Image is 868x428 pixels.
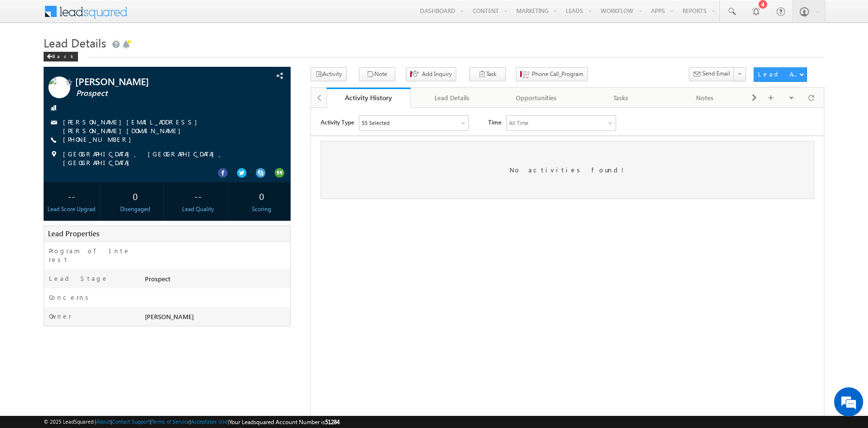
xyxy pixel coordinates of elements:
div: 0 [109,187,161,205]
div: Back [44,52,78,61]
label: Program of Interest [49,246,133,264]
div: -- [172,187,224,205]
a: Contact Support [112,418,150,425]
div: 0 [236,187,288,205]
div: Lead Actions [758,70,799,78]
button: Phone Call_Program [516,67,588,81]
a: Tasks [579,88,663,108]
img: Profile photo [48,76,70,102]
span: Lead Properties [48,229,99,238]
span: Prospect [76,89,231,98]
div: All Time [198,11,217,19]
span: [PERSON_NAME] [145,312,194,321]
a: Terms of Service [152,418,189,425]
a: Opportunities [495,88,579,108]
button: Add Inquiry [406,67,456,81]
div: 55 Selected [51,11,78,19]
span: Your Leadsquared Account Number is [229,418,340,426]
div: Activity History [334,93,403,102]
div: Scoring [236,205,288,214]
span: Lead Details [44,35,106,50]
span: Activity Type [10,7,43,22]
a: About [96,418,110,425]
div: Opportunities [502,92,570,104]
label: Lead Stage [49,274,108,283]
label: Concerns [49,293,92,302]
div: Notes [671,92,739,104]
button: Task [469,67,506,81]
div: Lead Details [418,92,486,104]
a: Notes [663,88,747,108]
span: Phone Call_Program [532,70,583,78]
span: Time [177,7,190,22]
span: Add Inquiry [422,70,452,78]
div: No activities found! [10,33,503,91]
div: -- [46,187,98,205]
button: Send Email [689,67,734,81]
a: [PERSON_NAME][EMAIL_ADDRESS][PERSON_NAME][DOMAIN_NAME] [63,118,202,135]
span: Send Email [702,69,730,78]
span: [PHONE_NUMBER] [63,135,136,145]
div: Lead Quality [172,205,224,214]
div: Tasks [587,92,654,104]
span: 51284 [325,418,340,426]
span: [GEOGRAPHIC_DATA], [GEOGRAPHIC_DATA], [GEOGRAPHIC_DATA] [63,150,265,167]
a: Activity History [326,88,411,108]
div: Lead Score Upgrad [46,205,98,214]
span: [PERSON_NAME] [75,76,230,86]
a: Acceptable Use [191,418,228,425]
a: Lead Details [411,88,495,108]
button: Lead Actions [754,67,807,82]
a: Back [44,51,83,60]
span: © 2025 LeadSquared | | | | | [44,417,340,427]
div: Sales Activity,Program,Email Bounced,Email Link Clicked,Email Marked Spam & 50 more.. [48,8,157,22]
label: Owner [49,312,72,321]
div: Disengaged [109,205,161,214]
div: Prospect [142,274,290,288]
button: Note [359,67,395,81]
button: Activity [310,67,347,81]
